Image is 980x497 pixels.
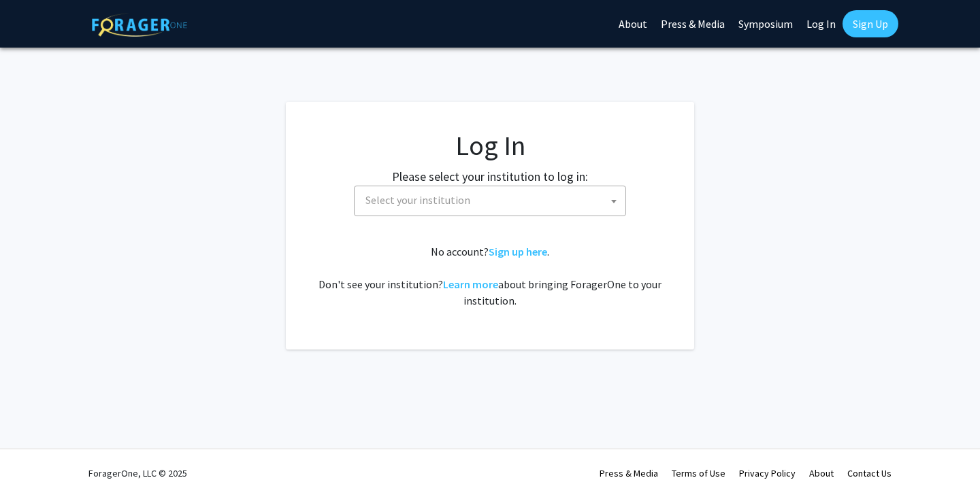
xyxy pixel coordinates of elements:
label: Please select your institution to log in: [392,167,588,186]
span: Select your institution [360,186,625,214]
span: Select your institution [354,186,626,216]
a: Privacy Policy [739,467,796,479]
a: Press & Media [600,467,658,479]
a: Contact Us [847,467,892,479]
a: Terms of Use [672,467,725,479]
a: Learn more about bringing ForagerOne to your institution [443,277,498,291]
span: Select your institution [365,193,470,207]
h1: Log In [313,129,667,162]
a: About [809,467,834,479]
img: ForagerOne Logo [92,13,187,37]
div: ForagerOne, LLC © 2025 [88,449,187,497]
a: Sign up here [489,245,547,258]
a: Sign Up [843,10,898,37]
div: No account? . Don't see your institution? about bringing ForagerOne to your institution. [313,243,667,309]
